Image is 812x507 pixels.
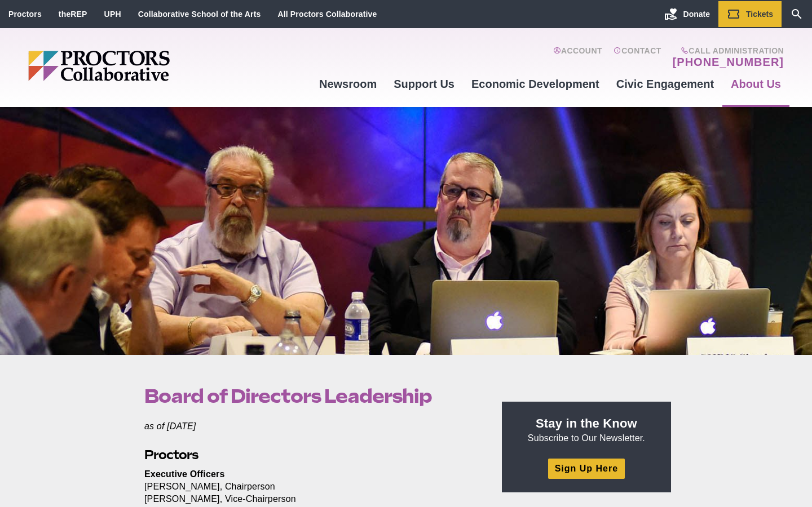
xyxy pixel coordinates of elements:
[144,385,476,407] h1: Board of Directors Leadership
[59,10,87,19] a: theREP
[28,51,257,81] img: Proctors logo
[515,415,657,444] p: Subscribe to Our Newsletter.
[782,1,812,27] a: Search
[746,10,773,19] span: Tickets
[311,69,385,99] a: Newsroom
[8,10,42,19] a: Proctors
[673,55,784,69] a: [PHONE_NUMBER]
[683,10,710,19] span: Donate
[669,46,784,55] span: Call Administration
[608,69,722,99] a: Civic Engagement
[548,459,625,478] a: Sign Up Here
[104,10,121,19] a: UPH
[536,416,637,430] strong: Stay in the Know
[718,1,782,27] a: Tickets
[138,10,261,19] a: Collaborative School of the Arts
[144,421,196,431] em: as of [DATE]
[722,69,789,99] a: About Us
[553,46,602,69] a: Account
[656,1,718,27] a: Donate
[463,69,608,99] a: Economic Development
[614,46,661,69] a: Contact
[385,69,463,99] a: Support Us
[144,446,476,464] h2: Proctors
[277,10,377,19] a: All Proctors Collaborative
[144,469,225,479] strong: Executive Officers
